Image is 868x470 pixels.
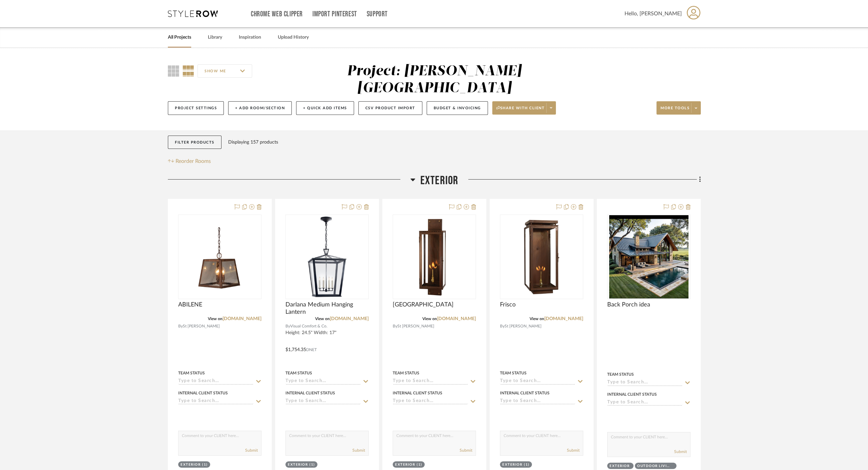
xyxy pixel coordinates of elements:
[168,136,221,149] button: Filter Products
[178,390,228,396] div: Internal Client Status
[228,101,292,115] button: + Add Room/Section
[178,378,253,385] input: Type to Search…
[607,301,650,308] span: Back Porch idea
[637,464,672,469] div: Outdoor living room
[393,398,468,405] input: Type to Search…
[347,64,522,95] div: Project: [PERSON_NAME][GEOGRAPHIC_DATA]
[500,390,550,396] div: Internal Client Status
[393,378,468,385] input: Type to Search…
[239,33,261,42] a: Inspiration
[208,33,222,42] a: Library
[330,316,369,321] a: [DOMAIN_NAME]
[500,301,516,308] span: Frisco
[183,323,220,329] span: St [PERSON_NAME]
[185,215,255,298] img: ABILENE
[500,323,505,329] span: By
[660,106,689,116] span: More tools
[393,301,454,308] span: [GEOGRAPHIC_DATA]
[358,101,422,115] button: CSV Product Import
[176,157,211,165] span: Reorder Rooms
[625,10,682,18] span: Hello, [PERSON_NAME]
[181,462,201,467] div: Exterior
[202,462,208,467] div: (1)
[516,215,567,298] img: Frisco
[496,106,545,116] span: Share with client
[290,323,327,329] span: Visual Comfort & Co.
[607,400,682,406] input: Type to Search…
[168,33,191,42] a: All Projects
[422,317,437,321] span: View on
[656,101,701,115] button: More tools
[168,157,211,165] button: Reorder Rooms
[393,390,442,396] div: Internal Client Status
[607,391,657,397] div: Internal Client Status
[607,380,682,386] input: Type to Search…
[222,316,261,321] a: [DOMAIN_NAME]
[178,301,202,308] span: ABILENE
[352,447,365,453] button: Submit
[285,390,335,396] div: Internal Client Status
[178,370,205,376] div: Team Status
[607,371,634,377] div: Team Status
[178,398,253,405] input: Type to Search…
[285,301,369,316] span: Darlana Medium Hanging Lantern
[530,317,544,321] span: View on
[500,398,575,405] input: Type to Search…
[286,216,368,298] img: Darlana Medium Hanging Lantern
[500,378,575,385] input: Type to Search…
[674,449,687,455] button: Submit
[427,101,488,115] button: Budget & Invoicing
[315,317,330,321] span: View on
[417,462,422,467] div: (1)
[610,464,630,469] div: Exterior
[278,33,309,42] a: Upload History
[228,136,278,149] div: Displaying 157 products
[245,447,258,453] button: Submit
[544,316,583,321] a: [DOMAIN_NAME]
[285,398,361,405] input: Type to Search…
[415,215,453,298] img: Fifth Avenue
[460,447,472,453] button: Submit
[312,11,357,17] a: Import Pinterest
[178,323,183,329] span: By
[168,101,224,115] button: Project Settings
[395,462,415,467] div: Exterior
[437,316,476,321] a: [DOMAIN_NAME]
[567,447,580,453] button: Submit
[393,323,397,329] span: By
[505,323,542,329] span: St [PERSON_NAME]
[397,323,434,329] span: St [PERSON_NAME]
[309,462,315,467] div: (1)
[500,370,527,376] div: Team Status
[420,174,459,188] span: Exterior
[524,462,530,467] div: (1)
[285,323,290,329] span: By
[285,370,312,376] div: Team Status
[288,462,308,467] div: Exterior
[251,11,303,17] a: Chrome Web Clipper
[208,317,222,321] span: View on
[296,101,354,115] button: + Quick Add Items
[492,101,556,115] button: Share with client
[367,11,388,17] a: Support
[609,215,689,298] img: Back Porch idea
[393,370,419,376] div: Team Status
[285,378,361,385] input: Type to Search…
[502,462,522,467] div: Exterior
